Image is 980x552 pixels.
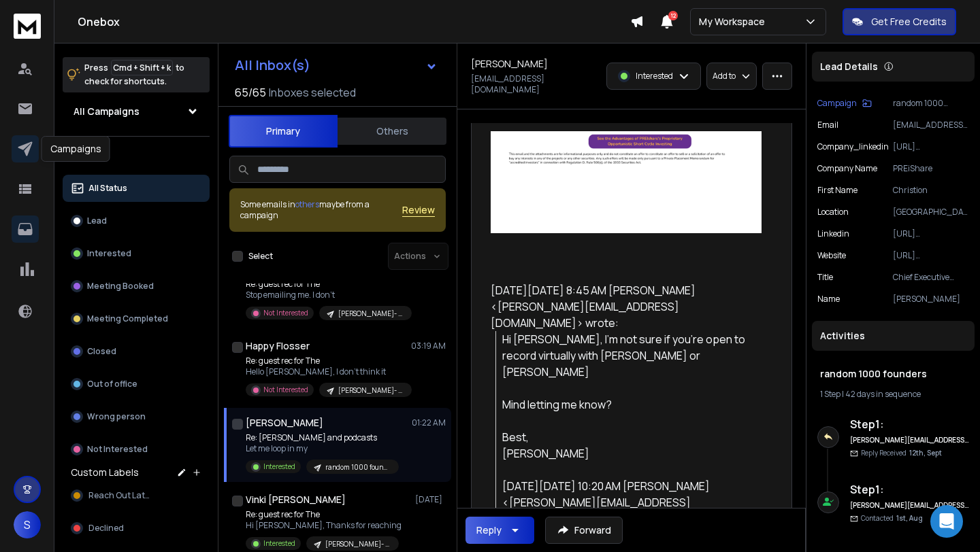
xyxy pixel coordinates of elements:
span: 1st, Aug [896,513,923,523]
p: Lead Details [820,60,878,73]
button: Others [338,116,446,146]
p: [DATE] [415,494,446,505]
p: Not Interested [87,444,148,455]
p: [EMAIL_ADDRESS][DOMAIN_NAME] [471,73,598,95]
button: Declined [63,515,210,542]
span: Cmd + Shift + k [111,60,173,75]
p: random 1000 founders [325,462,391,472]
p: [URL][DOMAIN_NAME] [893,141,969,152]
div: Campaigns [42,136,110,162]
p: linkedin [817,228,849,239]
p: Closed [87,346,116,357]
p: Wrong person [87,411,146,422]
p: Re: guest rec for The [246,356,409,366]
p: Interested [263,538,295,549]
p: Re: guest rec for The [246,509,402,520]
h6: Step 1 : [850,481,969,498]
h3: Filters [63,148,210,167]
button: Out of office [63,370,210,398]
div: [PERSON_NAME] [502,445,762,462]
div: Hi [PERSON_NAME], I'm not sure if you're open to record virtually with [PERSON_NAME] or [PERSON_N... [502,331,762,462]
span: others [295,199,319,210]
p: Company Name [817,163,877,174]
p: Re: [PERSON_NAME] and podcasts [246,432,399,443]
p: Hello [PERSON_NAME], I don’t think it [246,366,409,377]
p: All Status [88,183,127,194]
p: location [817,207,849,218]
p: First Name [817,185,857,196]
p: Campaign [817,98,857,109]
button: Reply [465,517,534,544]
button: All Campaigns [63,98,210,125]
button: Primary [229,115,338,148]
button: S [14,511,41,538]
p: [URL][DOMAIN_NAME] [893,250,969,261]
p: Lead [87,215,107,226]
p: [GEOGRAPHIC_DATA], [US_STATE], [GEOGRAPHIC_DATA] [893,207,969,218]
p: Meeting Completed [87,313,168,324]
div: Mind letting me know? [502,396,762,413]
h6: [PERSON_NAME][EMAIL_ADDRESS][DOMAIN_NAME] [850,500,969,511]
p: Name [817,294,840,305]
p: Not Interested [263,308,308,318]
p: Chief Executive Officer [893,272,969,283]
span: Declined [88,523,124,534]
h3: Inboxes selected [269,84,356,101]
button: Closed [63,338,210,365]
p: Hi [PERSON_NAME], Thanks for reaching [246,520,402,531]
p: random 1000 founders [893,98,969,109]
div: [DATE][DATE] 8:45 AM [PERSON_NAME] <[PERSON_NAME][EMAIL_ADDRESS][DOMAIN_NAME]> wrote: [491,282,762,331]
div: Best, [502,429,762,445]
p: [PERSON_NAME]- Batch #1 [338,385,404,396]
p: Re: guest rec for The [246,279,409,290]
p: [URL][DOMAIN_NAME] [893,228,969,239]
h1: [PERSON_NAME] [246,416,323,430]
button: Get Free Credits [843,8,956,35]
p: company_linkedin [817,141,889,152]
button: Meeting Booked [63,273,210,300]
p: website [817,250,846,261]
h1: All Campaigns [73,105,140,118]
p: Contacted [861,513,923,523]
button: Review [402,203,435,217]
span: 12th, Sept [909,448,942,458]
h3: Custom Labels [71,466,139,479]
img: AIorK4ykj8TP0kxskiOZobLJSBM6DmZiFKZl6PiCuxEviGQ1r_RZs7kvfj7dmmyy6AIJmbtajAPyL_92GGNt [491,131,762,232]
p: Stop emailing me. I don’t [246,290,409,300]
p: title [817,272,833,283]
p: [PERSON_NAME] [893,294,969,305]
h1: [PERSON_NAME] [471,57,548,71]
p: [PERSON_NAME]- Batch #7 [325,539,391,549]
div: Open Intercom Messenger [930,505,963,538]
p: Press to check for shortcuts. [84,61,184,88]
button: Not Interested [63,436,210,463]
h1: Vinki [PERSON_NAME] [246,493,346,506]
p: Interested [636,71,673,82]
p: Interested [263,462,295,472]
button: Wrong person [63,403,210,430]
p: Interested [87,248,131,259]
button: Forward [545,517,623,544]
label: Select [248,251,273,262]
p: Let me loop in my [246,443,399,454]
span: 1 Step [820,388,840,400]
div: Activities [812,321,975,351]
p: [PERSON_NAME]- Batch #1 [338,309,404,319]
p: 03:19 AM [411,341,446,351]
p: PREiShare [893,163,969,174]
p: Email [817,120,838,131]
p: Get Free Credits [871,15,947,29]
button: Meeting Completed [63,305,210,332]
h6: [PERSON_NAME][EMAIL_ADDRESS][DOMAIN_NAME] [850,435,969,445]
p: Christion [893,185,969,196]
p: Reply Received [861,448,942,458]
p: 01:22 AM [412,417,446,428]
button: All Inbox(s) [224,52,448,79]
span: 12 [668,11,678,20]
h1: Happy Flosser [246,339,310,353]
button: Lead [63,207,210,235]
button: All Status [63,175,210,202]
